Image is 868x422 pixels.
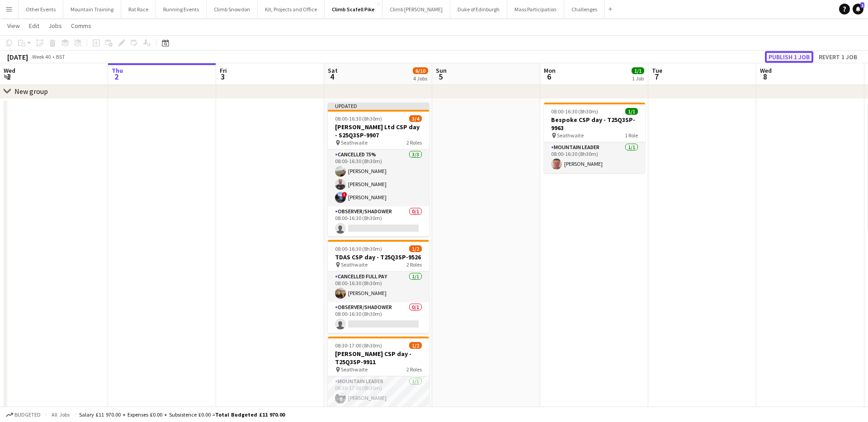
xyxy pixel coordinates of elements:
span: 1/2 [409,245,422,252]
button: Revert 1 job [815,51,861,63]
span: 1/1 [632,67,644,74]
div: New group [14,87,48,96]
button: Other Events [19,0,63,18]
span: 2 [110,71,123,82]
h3: Bespoke CSP day - T25Q3SP-9963 [544,116,645,132]
app-card-role: Mountain Leader1/108:00-16:30 (8h30m)[PERSON_NAME] [544,142,645,173]
app-card-role: Observer/Shadower0/108:00-16:30 (8h30m) [328,302,429,333]
h3: [PERSON_NAME] CSP day - T25Q3SP-9911 [328,350,429,366]
button: Running Events [156,0,207,18]
span: Sun [436,66,447,75]
span: 1/2 [409,342,422,349]
span: Total Budgeted £11 970.00 [215,411,285,418]
app-card-role: Observer/Shadower0/108:00-16:30 (8h30m) [328,206,429,237]
span: Comms [71,22,91,30]
app-card-role: Mountain Leader1/108:30-17:00 (8h30m)[PERSON_NAME] [328,376,429,407]
span: 2 Roles [406,366,422,373]
button: Kit, Projects and Office [258,0,325,18]
a: View [4,20,24,32]
span: Seathwaite [341,261,368,268]
app-job-card: Updated08:00-16:30 (8h30m)3/4[PERSON_NAME] Ltd CSP day - S25Q3SP-9907 Seathwaite2 RolesCancelled ... [328,103,429,236]
button: Mountain Training [63,0,121,18]
h3: [PERSON_NAME] Ltd CSP day - S25Q3SP-9907 [328,123,429,139]
div: Updated [328,103,429,110]
span: View [7,22,20,30]
div: BST [56,53,65,60]
span: 5 [434,71,447,82]
span: ! [342,192,347,197]
span: Week 40 [30,53,52,60]
span: Seathwaite [341,139,368,146]
span: 8 [759,71,772,82]
a: Comms [67,20,95,32]
span: Wed [760,66,772,75]
span: Seathwaite [341,366,368,373]
button: Publish 1 job [765,51,813,63]
div: Salary £11 970.00 + Expenses £0.00 + Subsistence £0.00 = [79,411,285,418]
span: Edit [29,22,39,30]
span: 3 [218,71,227,82]
div: 4 Jobs [413,75,428,82]
div: 1 Job [632,75,644,82]
span: Jobs [48,22,62,30]
button: Climb Snowdon [207,0,258,18]
app-card-role: Cancelled 75%3/308:00-16:30 (8h30m)[PERSON_NAME][PERSON_NAME]![PERSON_NAME] [328,150,429,206]
div: [DATE] [7,52,28,61]
a: 1 [853,4,863,14]
span: Budgeted [14,412,41,418]
span: Seathwaite [557,132,584,139]
span: 1 Role [625,132,638,139]
span: 3/4 [409,115,422,122]
span: 7 [651,71,662,82]
span: 6/10 [413,67,428,74]
span: Mon [544,66,556,75]
button: Challenges [564,0,605,18]
a: Edit [25,20,43,32]
button: Climb Scafell Pike [325,0,382,18]
h3: TDAS CSP day - T25Q3SP-9526 [328,253,429,261]
span: 1 [860,2,864,8]
span: 6 [542,71,556,82]
span: Wed [4,66,15,75]
span: 2 Roles [406,139,422,146]
button: Rat Race [121,0,156,18]
span: Thu [112,66,123,75]
a: Jobs [45,20,66,32]
span: 08:30-17:00 (8h30m) [335,342,382,349]
button: Mass Participation [507,0,564,18]
span: 08:00-16:30 (8h30m) [551,108,598,115]
span: Sat [328,66,338,75]
span: All jobs [50,411,71,418]
span: 1 [2,71,15,82]
span: Fri [220,66,227,75]
span: Tue [652,66,662,75]
button: Duke of Edinburgh [450,0,507,18]
span: 08:00-16:30 (8h30m) [335,115,382,122]
app-card-role: Cancelled full pay1/108:00-16:30 (8h30m)[PERSON_NAME] [328,272,429,302]
span: 1/1 [625,108,638,115]
span: 4 [326,71,338,82]
button: Budgeted [5,410,42,420]
app-job-card: 08:00-16:30 (8h30m)1/1Bespoke CSP day - T25Q3SP-9963 Seathwaite1 RoleMountain Leader1/108:00-16:3... [544,103,645,173]
app-job-card: 08:00-16:30 (8h30m)1/2TDAS CSP day - T25Q3SP-9526 Seathwaite2 RolesCancelled full pay1/108:00-16:... [328,240,429,333]
span: 08:00-16:30 (8h30m) [335,245,382,252]
span: 2 Roles [406,261,422,268]
button: Climb [PERSON_NAME] [382,0,450,18]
